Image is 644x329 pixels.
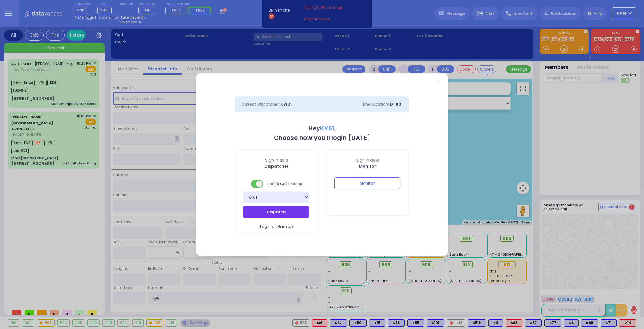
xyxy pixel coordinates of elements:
[390,101,403,107] span: D-801
[251,179,302,188] span: Enable Cell Phones
[326,158,409,163] span: Sign in as a
[363,101,389,107] span: Line Location:
[280,101,292,107] span: KY101
[243,206,309,218] button: Dispatch
[260,223,293,230] span: Login as Backup
[308,124,336,133] b: Hey ,
[274,134,370,142] b: Choose how you'll login [DATE]
[235,158,318,163] span: Sign in as a
[334,177,400,189] button: Monitor
[320,124,334,133] span: KY61
[241,101,280,107] span: Current Dispatcher:
[359,163,376,169] b: Monitor
[264,163,289,169] b: Dispatcher
[437,80,441,83] a: Close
